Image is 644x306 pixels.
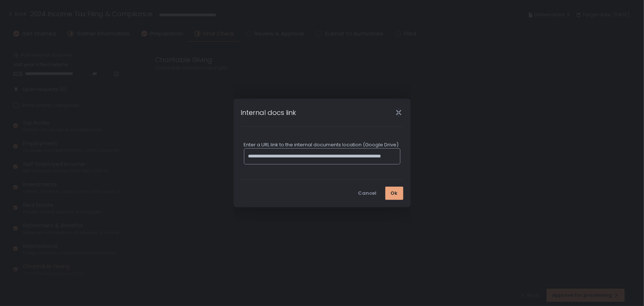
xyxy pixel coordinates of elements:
[244,142,400,148] div: Enter a URL link to the internal documents location (Google Drive)
[385,187,403,200] button: Ok
[387,108,411,117] div: Close
[241,108,296,118] h1: Internal docs link
[358,190,377,197] div: Cancel
[391,190,398,197] div: Ok
[353,187,382,200] button: Cancel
